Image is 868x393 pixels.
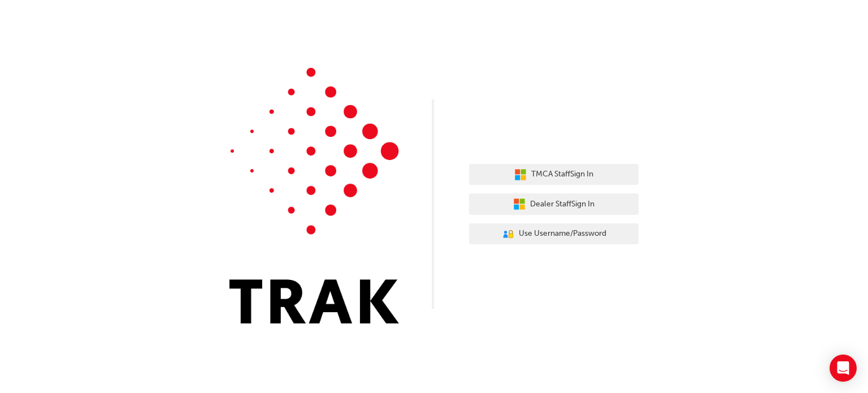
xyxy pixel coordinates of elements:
img: Trak [229,68,399,323]
button: Dealer StaffSign In [469,193,639,215]
span: TMCA Staff Sign In [531,168,593,181]
button: TMCA StaffSign In [469,164,639,185]
div: Open Intercom Messenger [830,355,857,382]
button: Use Username/Password [469,223,639,245]
span: Use Username/Password [519,227,606,240]
span: Dealer Staff Sign In [530,198,594,211]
